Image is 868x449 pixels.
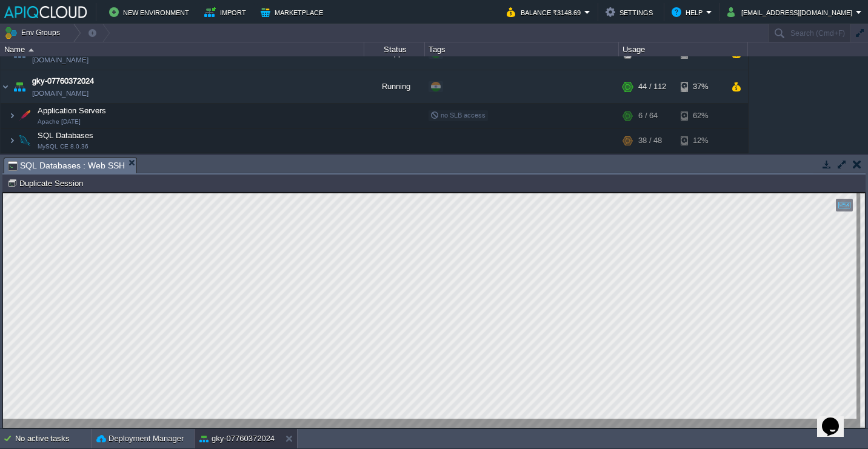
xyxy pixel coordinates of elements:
span: Application Servers [36,105,108,116]
div: Tags [426,42,618,56]
a: gky-07760372024 [32,75,94,87]
div: 38 / 48 [638,128,662,153]
span: MySQL CE 8.0.36 [38,143,88,150]
div: 62% [681,104,720,128]
span: no SLB access [430,111,486,119]
div: 6 / 64 [638,104,658,128]
iframe: chat widget [817,401,856,437]
span: SQL Databases [36,130,95,141]
a: [DOMAIN_NAME] [32,54,88,66]
div: 12% [681,128,720,153]
img: AMDAwAAAACH5BAEAAAAALAAAAAABAAEAAAICRAEAOw== [11,70,28,103]
div: Status [365,42,424,56]
a: SQL DatabasesMySQL CE 8.0.36 [36,131,95,140]
span: Apache [DATE] [38,118,81,125]
div: 44 / 112 [638,70,666,103]
a: [DOMAIN_NAME] [32,87,88,99]
img: APIQCloud [4,6,87,18]
img: AMDAwAAAACH5BAEAAAAALAAAAAABAAEAAAICRAEAOw== [28,48,34,52]
img: AMDAwAAAACH5BAEAAAAALAAAAAABAAEAAAICRAEAOw== [1,70,10,103]
div: Usage [619,42,747,56]
button: New Environment [109,5,193,19]
button: Marketplace [261,5,327,19]
a: Application ServersApache [DATE] [36,106,108,115]
button: Import [204,5,250,19]
img: AMDAwAAAACH5BAEAAAAALAAAAAABAAEAAAICRAEAOw== [8,128,16,153]
button: gky-07760372024 [199,433,275,445]
img: AMDAwAAAACH5BAEAAAAALAAAAAABAAEAAAICRAEAOw== [16,104,33,128]
img: AMDAwAAAACH5BAEAAAAALAAAAAABAAEAAAICRAEAOw== [16,128,33,153]
div: No active tasks [15,429,91,448]
button: Help [672,5,706,19]
img: AMDAwAAAACH5BAEAAAAALAAAAAABAAEAAAICRAEAOw== [8,104,16,128]
button: Duplicate Session [7,178,87,188]
div: Name [1,42,364,56]
button: [EMAIL_ADDRESS][DOMAIN_NAME] [727,5,856,19]
button: Env Groups [4,24,64,41]
div: 37% [681,70,720,103]
button: Settings [606,5,656,19]
button: Balance ₹3148.69 [507,5,584,19]
button: Deployment Manager [96,433,184,445]
div: Running [364,70,425,103]
span: SQL Databases : Web SSH [8,158,125,173]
